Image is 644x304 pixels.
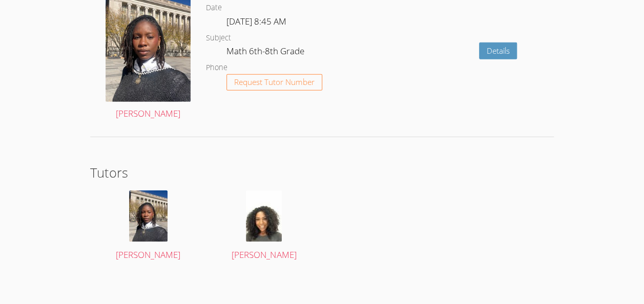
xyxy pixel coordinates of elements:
[90,163,554,182] h2: Tutors
[215,190,313,263] a: [PERSON_NAME]
[226,15,286,27] span: [DATE] 8:45 AM
[206,2,222,14] dt: Date
[129,190,168,242] img: IMG_8183.jpeg
[479,42,517,59] a: Details
[234,78,315,86] span: Request Tutor Number
[232,249,296,260] span: [PERSON_NAME]
[99,190,197,263] a: [PERSON_NAME]
[206,61,227,74] dt: Phone
[116,249,180,260] span: [PERSON_NAME]
[226,44,306,61] dd: Math 6th-8th Grade
[206,32,231,45] dt: Subject
[246,190,282,242] img: avatar.png
[226,74,322,91] button: Request Tutor Number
